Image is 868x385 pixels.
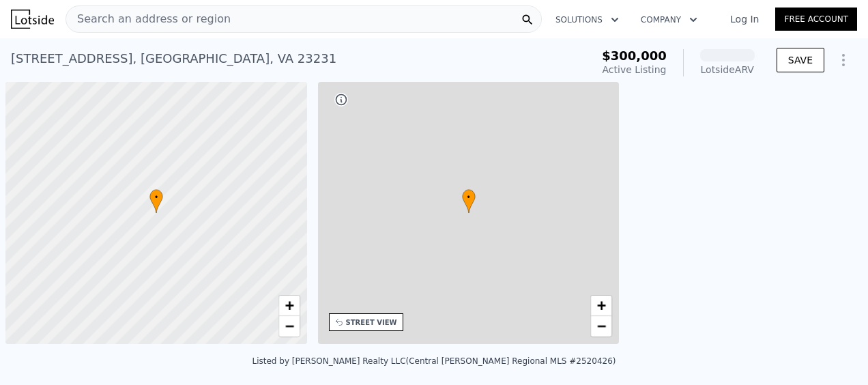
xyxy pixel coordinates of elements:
div: Listed by [PERSON_NAME] Realty LLC (Central [PERSON_NAME] Regional MLS #2520426) [252,356,616,366]
a: Zoom out [279,316,300,337]
img: Lotside [11,10,54,29]
a: Free Account [775,8,857,31]
span: • [462,191,476,203]
a: Zoom out [591,316,611,337]
div: • [149,189,163,213]
span: Active Listing [603,64,667,75]
span: + [285,297,293,314]
button: SAVE [777,48,824,72]
span: Search an address or region [66,11,231,27]
button: Company [630,8,708,32]
span: • [149,191,163,203]
div: [STREET_ADDRESS] , [GEOGRAPHIC_DATA] , VA 23231 [11,49,336,68]
a: Log In [714,12,775,26]
span: + [597,297,606,314]
span: − [285,317,293,334]
div: • [462,189,476,213]
a: Zoom in [591,296,611,316]
button: Solutions [545,8,630,32]
div: STREET VIEW [346,317,397,328]
span: − [597,317,606,334]
a: Zoom in [279,296,300,316]
div: Lotside ARV [700,63,755,76]
button: Show Options [830,46,857,74]
span: $300,000 [602,48,667,63]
